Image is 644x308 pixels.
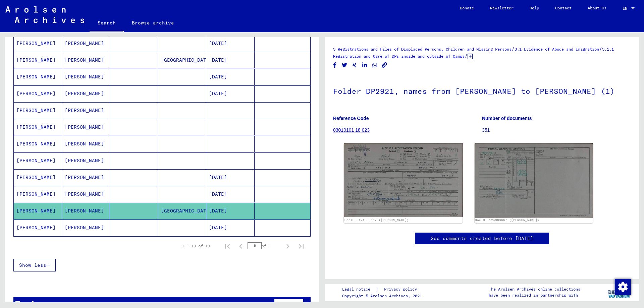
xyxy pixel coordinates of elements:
[482,116,532,121] b: Number of documents
[62,203,110,219] mat-cell: [PERSON_NAME]
[62,85,110,102] mat-cell: [PERSON_NAME]
[489,292,580,298] p: have been realized in partnership with
[14,119,62,135] mat-cell: [PERSON_NAME]
[62,69,110,85] mat-cell: [PERSON_NAME]
[465,53,468,59] span: /
[351,61,358,69] button: Share on Xing
[5,6,84,23] img: Arolsen_neg.svg
[62,136,110,152] mat-cell: [PERSON_NAME]
[206,69,255,85] mat-cell: [DATE]
[475,143,593,218] img: 002.jpg
[19,262,46,268] span: Show less
[13,259,56,271] button: Show less
[14,69,62,85] mat-cell: [PERSON_NAME]
[607,284,632,301] img: yv_logo.png
[475,218,539,222] a: DocID: 124983667 ([PERSON_NAME])
[482,127,631,134] p: 351
[333,76,631,105] h1: Folder DP2921, names from [PERSON_NAME] to [PERSON_NAME] (1)
[331,61,338,69] button: Share on Facebook
[14,203,62,219] mat-cell: [PERSON_NAME]
[341,61,348,69] button: Share on Twitter
[381,61,388,69] button: Copy link
[14,35,62,52] mat-cell: [PERSON_NAME]
[14,186,62,202] mat-cell: [PERSON_NAME]
[158,52,207,68] mat-cell: [GEOGRAPHIC_DATA]
[182,243,210,249] div: 1 – 19 of 19
[333,127,370,133] a: 03010101 18 023
[344,143,463,217] img: 001.jpg
[124,15,182,31] a: Browse archive
[280,302,298,308] span: Filter
[62,169,110,186] mat-cell: [PERSON_NAME]
[14,52,62,68] mat-cell: [PERSON_NAME]
[206,220,255,236] mat-cell: [DATE]
[234,239,248,253] button: Previous page
[614,279,631,295] div: Change consent
[512,46,515,52] span: /
[371,61,378,69] button: Share on WhatsApp
[489,286,580,292] p: The Arolsen Archives online collections
[62,52,110,68] mat-cell: [PERSON_NAME]
[248,243,281,249] div: of 1
[14,136,62,152] mat-cell: [PERSON_NAME]
[281,239,294,253] button: Next page
[14,152,62,169] mat-cell: [PERSON_NAME]
[90,15,124,32] a: Search
[206,169,255,186] mat-cell: [DATE]
[14,85,62,102] mat-cell: [PERSON_NAME]
[62,102,110,119] mat-cell: [PERSON_NAME]
[361,61,368,69] button: Share on LinkedIn
[206,35,255,52] mat-cell: [DATE]
[342,293,425,299] p: Copyright © Arolsen Archives, 2021
[333,116,369,121] b: Reference Code
[599,46,602,52] span: /
[62,152,110,169] mat-cell: [PERSON_NAME]
[206,203,255,219] mat-cell: [DATE]
[333,47,512,52] a: 3 Registrations and Files of Displaced Persons, Children and Missing Persons
[221,239,234,253] button: First page
[14,220,62,236] mat-cell: [PERSON_NAME]
[14,169,62,186] mat-cell: [PERSON_NAME]
[342,286,425,293] div: |
[379,286,425,293] a: Privacy policy
[206,186,255,202] mat-cell: [DATE]
[431,235,533,242] a: See comments created before [DATE]
[615,279,631,295] img: Change consent
[62,186,110,202] mat-cell: [PERSON_NAME]
[14,102,62,119] mat-cell: [PERSON_NAME]
[206,85,255,102] mat-cell: [DATE]
[344,218,409,222] a: DocID: 124983667 ([PERSON_NAME])
[158,203,207,219] mat-cell: [GEOGRAPHIC_DATA]
[62,119,110,135] mat-cell: [PERSON_NAME]
[623,6,630,11] span: EN
[62,35,110,52] mat-cell: [PERSON_NAME]
[206,52,255,68] mat-cell: [DATE]
[62,220,110,236] mat-cell: [PERSON_NAME]
[515,47,599,52] a: 3.1 Evidence of Abode and Emigration
[342,286,376,293] a: Legal notice
[294,239,308,253] button: Last page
